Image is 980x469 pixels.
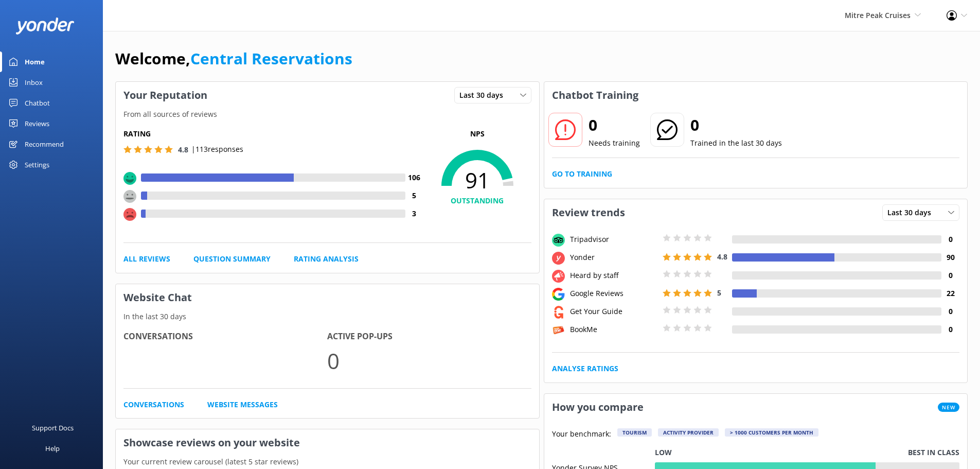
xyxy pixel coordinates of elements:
div: Settings [25,154,49,175]
p: Trained in the last 30 days [690,137,782,149]
h4: 0 [941,324,959,335]
h4: 0 [941,234,959,245]
h4: 90 [941,252,959,263]
h4: 0 [941,270,959,281]
span: Last 30 days [459,90,509,101]
a: Go to Training [552,168,612,180]
p: Best in class [908,447,959,458]
a: Analyse Ratings [552,363,618,374]
h4: OUTSTANDING [423,195,531,206]
p: Low [655,447,672,458]
div: Get Your Guide [567,306,660,317]
p: 0 [327,343,531,378]
h3: Chatbot Training [544,82,646,109]
h3: Review trends [544,199,633,226]
h4: 22 [941,288,959,299]
h2: 0 [690,113,782,137]
div: Google Reviews [567,288,660,299]
span: 4.8 [178,145,188,154]
div: Chatbot [25,93,50,113]
h4: 106 [405,172,423,183]
span: Last 30 days [887,207,937,218]
div: Inbox [25,72,43,93]
h4: Conversations [123,330,327,343]
div: Yonder [567,252,660,263]
span: New [938,403,959,412]
a: Central Reservations [190,48,352,69]
div: Recommend [25,134,64,154]
span: 5 [717,288,721,298]
h3: Your Reputation [116,82,215,109]
a: Rating Analysis [294,253,359,265]
p: In the last 30 days [116,311,539,322]
div: Help [45,438,60,459]
div: Reviews [25,113,49,134]
span: Mitre Peak Cruises [845,10,911,20]
img: yonder-white-logo.png [15,18,75,34]
span: 4.8 [717,252,727,262]
p: Needs training [589,137,640,149]
a: Conversations [123,399,184,410]
p: | 113 responses [191,144,243,155]
h4: 3 [405,208,423,219]
h3: How you compare [544,394,651,421]
h1: Welcome, [115,46,352,71]
h5: Rating [123,128,423,140]
div: > 1000 customers per month [725,428,818,437]
h3: Showcase reviews on your website [116,429,539,456]
div: Tourism [617,428,652,437]
div: Tripadvisor [567,234,660,245]
p: Your current review carousel (latest 5 star reviews) [116,456,539,467]
a: All Reviews [123,253,170,265]
h4: 0 [941,306,959,317]
a: Website Messages [207,399,278,410]
h3: Website Chat [116,284,539,311]
p: From all sources of reviews [116,109,539,120]
p: NPS [423,128,531,140]
div: Heard by staff [567,270,660,281]
span: 91 [423,167,531,193]
div: BookMe [567,324,660,335]
div: Support Docs [32,418,74,438]
p: Your benchmark: [552,428,611,441]
div: Activity Provider [658,428,719,437]
div: Home [25,51,45,72]
a: Question Summary [193,253,271,265]
h4: 5 [405,190,423,201]
h2: 0 [589,113,640,137]
h4: Active Pop-ups [327,330,531,343]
